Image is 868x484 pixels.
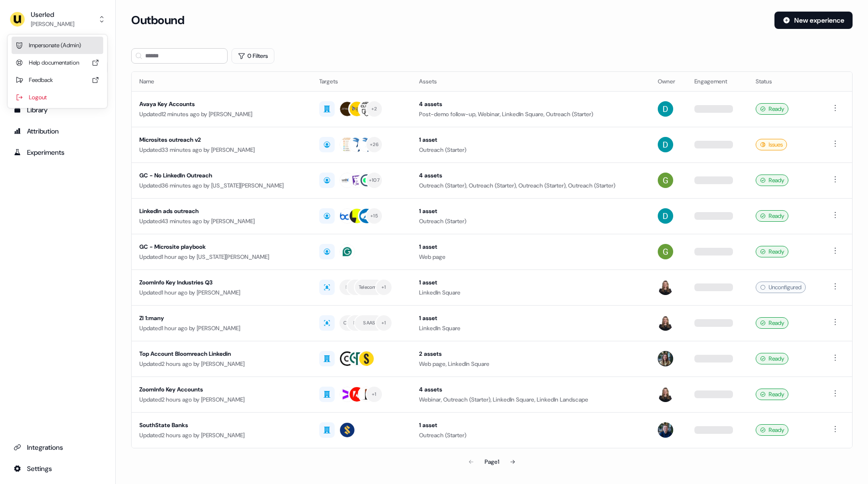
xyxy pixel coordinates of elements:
[31,10,74,19] div: Userled
[12,89,103,106] div: Logout
[31,19,74,29] div: [PERSON_NAME]
[8,35,107,108] div: Userled[PERSON_NAME]
[12,54,103,71] div: Help documentation
[12,37,103,54] div: Impersonate (Admin)
[12,71,103,89] div: Feedback
[8,8,108,31] button: Userled[PERSON_NAME]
